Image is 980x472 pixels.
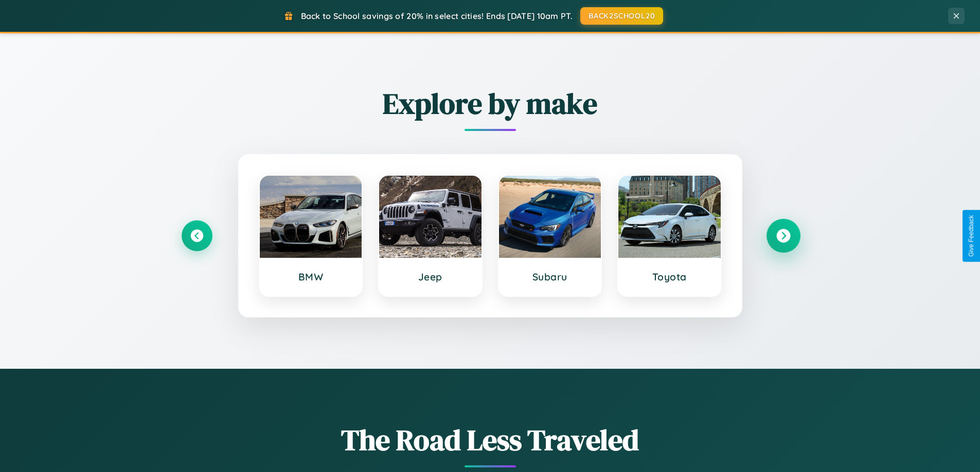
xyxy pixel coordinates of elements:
[629,271,710,283] h3: Toyota
[182,420,799,460] h1: The Road Less Traveled
[580,7,663,25] button: BACK2SCHOOL20
[270,271,352,283] h3: BMW
[389,271,471,283] h3: Jeep
[182,84,799,123] h2: Explore by make
[968,215,975,257] div: Give Feedback
[509,271,591,283] h3: Subaru
[301,11,573,21] span: Back to School savings of 20% in select cities! Ends [DATE] 10am PT.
